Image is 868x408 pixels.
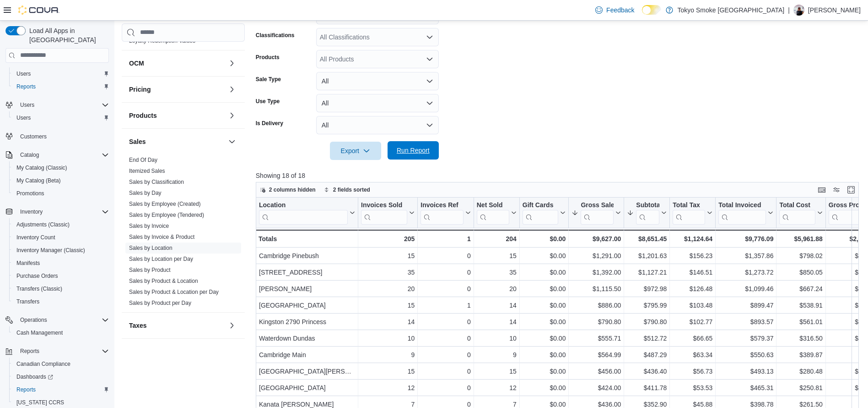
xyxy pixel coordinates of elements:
[129,137,146,146] h3: Sales
[718,201,766,210] div: Total Invoiced
[16,70,31,77] span: Users
[16,221,70,228] span: Adjustments (Classic)
[477,283,517,294] div: 20
[259,201,348,224] div: Location
[129,244,173,251] span: Sales by Location
[421,333,470,344] div: 0
[477,349,517,360] div: 9
[129,156,157,163] a: End Of Day
[718,349,773,360] div: $550.63
[2,149,113,161] button: Catalog
[13,296,43,307] a: Transfers
[13,245,89,256] a: Inventory Manager (Classic)
[816,184,827,195] button: Keyboard shortcuts
[9,80,113,93] button: Reports
[129,288,219,295] a: Sales by Product & Location per Day
[421,201,463,224] div: Invoices Ref
[718,267,773,278] div: $1,273.72
[13,162,71,173] a: My Catalog (Classic)
[129,320,147,330] h3: Taxes
[256,32,295,39] label: Classifications
[673,233,712,244] div: $1,124.64
[129,277,198,284] span: Sales by Product & Location
[361,300,415,311] div: 15
[421,267,470,278] div: 0
[421,233,470,244] div: 1
[779,201,815,224] div: Total Cost
[16,386,36,393] span: Reports
[388,141,439,160] button: Run Report
[259,349,355,360] div: Cambridge Main
[523,366,566,377] div: $0.00
[361,333,415,344] div: 10
[9,161,113,174] button: My Catalog (Classic)
[571,300,621,311] div: $886.00
[361,316,415,327] div: 14
[718,316,773,327] div: $893.57
[673,300,712,311] div: $103.48
[673,316,712,327] div: $102.77
[256,98,280,105] label: Use Type
[361,250,415,261] div: 15
[627,233,667,244] div: $8,651.45
[477,366,517,377] div: 15
[13,175,109,186] span: My Catalog (Beta)
[226,83,237,94] button: Pricing
[20,208,43,215] span: Inventory
[13,270,62,281] a: Purchase Orders
[129,222,169,229] span: Sales by Invoice
[627,349,667,360] div: $487.29
[259,283,355,294] div: [PERSON_NAME]
[129,299,191,306] a: Sales by Product per Day
[2,314,113,326] button: Operations
[129,211,204,218] a: Sales by Employee (Tendered)
[9,270,113,282] button: Purchase Orders
[779,267,822,278] div: $850.05
[226,136,237,147] button: Sales
[571,201,621,224] button: Gross Sales
[779,333,822,344] div: $316.50
[9,383,113,396] button: Reports
[779,250,822,261] div: $798.02
[421,316,470,327] div: 0
[13,232,59,243] a: Inventory Count
[16,99,38,110] button: Users
[259,250,355,261] div: Cambridge Pinebush
[477,201,509,224] div: Net Sold
[426,55,433,63] button: Open list of options
[361,349,415,360] div: 9
[523,201,559,224] div: Gift Card Sales
[361,283,415,294] div: 20
[16,346,43,357] button: Reports
[361,366,415,377] div: 15
[9,257,113,270] button: Manifests
[13,81,109,92] span: Reports
[361,201,407,224] div: Invoices Sold
[627,250,667,261] div: $1,201.63
[256,184,319,195] button: 2 columns hidden
[129,84,151,94] h3: Pricing
[779,201,822,224] button: Total Cost
[269,186,316,193] span: 2 columns hidden
[9,231,113,244] button: Inventory Count
[421,349,470,360] div: 0
[421,201,463,210] div: Invoices Ref
[779,233,822,244] div: $5,961.88
[13,358,109,369] span: Canadian Compliance
[16,177,61,184] span: My Catalog (Beta)
[673,250,712,261] div: $156.23
[718,300,773,311] div: $899.47
[779,201,815,210] div: Total Cost
[16,285,62,292] span: Transfers (Classic)
[571,316,621,327] div: $790.80
[16,149,109,160] span: Catalog
[673,349,712,360] div: $63.34
[13,245,109,256] span: Inventory Manager (Classic)
[16,99,109,110] span: Users
[129,189,162,196] span: Sales by Day
[421,201,470,224] button: Invoices Ref
[718,283,773,294] div: $1,099.46
[16,329,63,336] span: Cash Management
[477,201,509,210] div: Net Sold
[9,295,113,308] button: Transfers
